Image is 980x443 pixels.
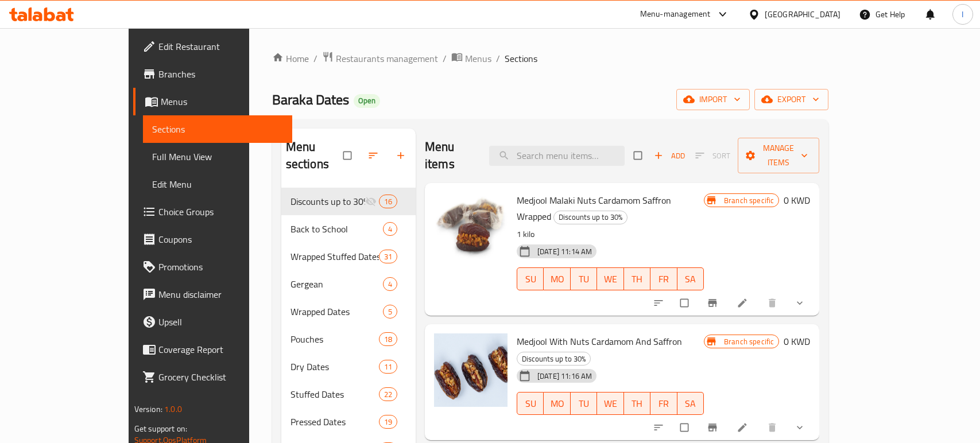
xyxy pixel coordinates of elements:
button: Branch-specific-item [700,290,727,316]
span: Sections [152,122,283,136]
span: TU [575,395,592,412]
div: Wrapped Stuffed Dates [290,250,379,263]
button: Manage items [738,138,819,173]
span: Pouches [290,332,379,346]
div: items [379,387,397,401]
h2: Menu sections [286,138,343,173]
div: Wrapped Stuffed Dates31 [281,243,416,270]
div: Gergean [290,277,383,291]
span: WE [602,395,619,412]
div: items [383,277,397,291]
div: Pressed Dates19 [281,408,416,436]
button: delete [760,415,787,440]
div: Menu-management [640,7,711,21]
button: sort-choices [646,290,673,316]
span: Discounts up to 30% [554,211,627,224]
span: TH [629,271,646,287]
h6: 0 KWD [784,333,810,349]
button: Add section [388,143,416,168]
button: WE [597,267,623,290]
div: items [383,222,397,236]
div: [GEOGRAPHIC_DATA] [765,8,840,21]
span: MO [548,271,565,287]
svg: Show Choices [794,422,805,433]
span: Coupons [158,232,283,246]
a: Edit Menu [143,170,292,198]
button: sort-choices [646,415,673,440]
a: Grocery Checklist [133,363,292,391]
span: I [962,8,963,21]
svg: Inactive section [365,196,377,207]
span: Select all sections [336,145,361,166]
button: export [754,89,828,110]
span: Discounts up to 30% [290,195,365,208]
button: delete [760,290,787,316]
span: MO [548,395,565,412]
li: / [496,52,500,65]
a: Menus [133,88,292,115]
button: SA [677,392,704,415]
span: TU [575,271,592,287]
span: 11 [379,362,397,372]
span: Select to update [673,292,698,314]
span: Sort sections [361,143,388,168]
span: SU [522,395,539,412]
div: Discounts up to 30% [517,352,591,366]
span: Open [354,96,380,106]
a: Branches [133,60,292,88]
a: Menus [451,51,491,66]
span: Add item [651,147,688,165]
button: FR [650,267,677,290]
span: 4 [384,279,397,290]
div: Wrapped Dates5 [281,298,416,325]
span: [DATE] 11:16 AM [533,371,596,382]
span: Edit Menu [152,177,283,191]
span: Select section [627,145,651,166]
span: Stuffed Dates [290,387,379,401]
span: Menus [465,52,491,65]
span: Back to School [290,222,383,236]
a: Edit Restaurant [133,33,292,60]
span: FR [655,395,672,412]
input: search [489,146,625,166]
button: SU [517,392,544,415]
a: Edit menu item [737,297,750,309]
span: 18 [379,334,397,345]
div: Pressed Dates [290,415,379,429]
span: Menus [161,95,283,108]
button: FR [650,392,677,415]
p: 1 kilo [517,227,704,242]
span: 1.0.0 [164,402,182,417]
li: / [313,52,317,65]
div: Stuffed Dates22 [281,380,416,408]
span: Promotions [158,260,283,274]
span: Medjool With Nuts Cardamom And Saffron [517,333,682,350]
span: import [685,92,741,107]
li: / [443,52,447,65]
span: Dry Dates [290,360,379,374]
button: SA [677,267,704,290]
span: Coverage Report [158,343,283,356]
span: Sections [505,52,537,65]
span: FR [655,271,672,287]
span: Choice Groups [158,205,283,219]
span: TH [629,395,646,412]
svg: Show Choices [794,297,805,309]
span: 19 [379,417,397,428]
a: Sections [143,115,292,143]
h2: Menu items [425,138,475,173]
span: Manage items [747,141,810,170]
button: import [676,89,750,110]
a: Restaurants management [322,51,438,66]
button: show more [787,415,815,440]
div: Discounts up to 30%16 [281,188,416,215]
div: Pouches18 [281,325,416,353]
span: [DATE] 11:14 AM [533,246,596,257]
a: Edit menu item [737,422,750,433]
div: items [379,415,397,429]
h6: 0 KWD [784,192,810,208]
span: Wrapped Dates [290,305,383,318]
